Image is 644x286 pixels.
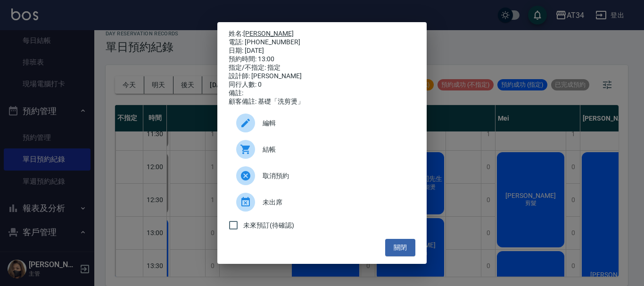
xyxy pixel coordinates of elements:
[263,197,408,207] span: 未出席
[229,47,415,55] div: 日期: [DATE]
[229,89,415,98] div: 備註:
[229,38,415,47] div: 電話: [PHONE_NUMBER]
[229,30,415,38] p: 姓名:
[385,239,415,256] button: 關閉
[243,30,294,37] a: [PERSON_NAME]
[229,98,415,106] div: 顧客備註: 基礎「洗剪燙」
[243,221,294,230] span: 未來預訂(待確認)
[229,55,415,64] div: 預約時間: 13:00
[263,145,408,155] span: 結帳
[263,118,408,128] span: 編輯
[229,72,415,81] div: 設計師: [PERSON_NAME]
[229,189,415,215] div: 未出席
[229,163,415,189] div: 取消預約
[229,110,415,136] div: 編輯
[263,171,408,181] span: 取消預約
[229,64,415,72] div: 指定/不指定: 指定
[229,81,415,89] div: 同行人數: 0
[229,136,415,163] a: 結帳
